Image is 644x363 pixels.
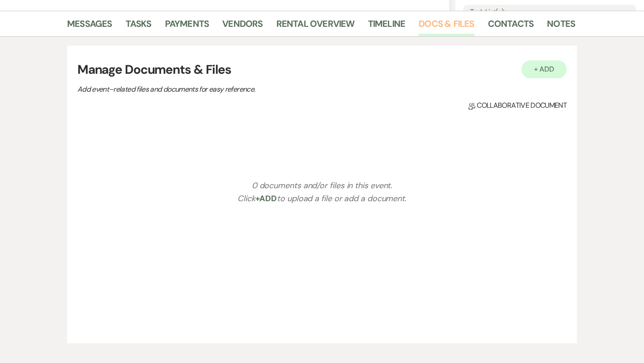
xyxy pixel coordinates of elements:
[222,17,263,36] a: Vendors
[165,17,209,36] a: Payments
[276,17,355,36] a: Rental Overview
[77,60,567,79] h3: Manage Documents & Files
[255,193,277,204] span: +Add
[468,100,567,111] span: Collaborative document
[237,192,407,205] p: Click to upload a file or add a document.
[252,179,393,192] p: 0 documents and/or files in this event.
[67,17,112,36] a: Messages
[521,60,567,78] button: + Add
[470,6,629,19] label: Task List(s):
[77,84,390,95] p: Add event–related files and documents for easy reference.
[419,17,474,36] a: Docs & Files
[488,17,534,36] a: Contacts
[368,17,406,36] a: Timeline
[126,17,152,36] a: Tasks
[547,17,575,36] a: Notes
